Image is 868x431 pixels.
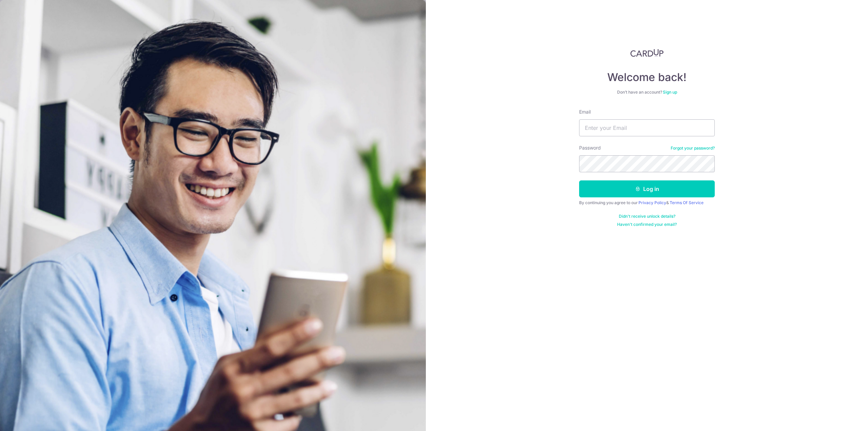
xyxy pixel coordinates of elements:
label: Password [579,144,601,151]
div: Don’t have an account? [579,90,715,95]
h4: Welcome back! [579,71,715,84]
button: Log in [579,180,715,197]
a: Sign up [663,90,677,95]
a: Haven't confirmed your email? [617,222,677,227]
input: Enter your Email [579,119,715,136]
a: Terms Of Service [670,200,704,205]
a: Privacy Policy [638,200,666,205]
a: Didn't receive unlock details? [619,214,675,219]
label: Email [579,109,591,115]
a: Forgot your password? [671,145,715,151]
div: By continuing you agree to our & [579,200,715,205]
img: CardUp Logo [630,49,664,57]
